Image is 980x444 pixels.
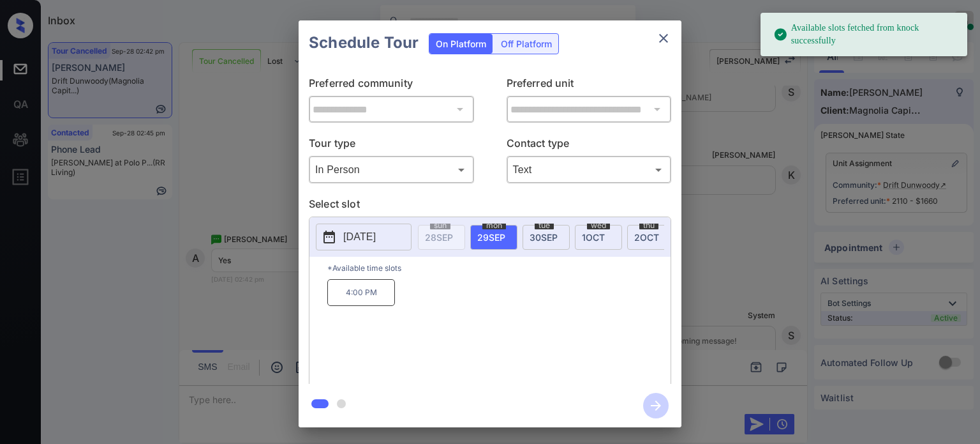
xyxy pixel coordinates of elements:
[510,159,669,180] div: Text
[773,17,957,52] div: Available slots fetched from knock successfully
[635,389,676,422] button: btn-next
[634,232,659,243] span: 2 OCT
[477,232,505,243] span: 29 SEP
[535,222,554,229] span: tue
[507,75,672,96] p: Preferred unit
[627,225,674,250] div: date-select
[587,222,610,229] span: wed
[651,26,676,51] button: close
[312,159,471,180] div: In Person
[309,75,474,96] p: Preferred community
[582,232,605,243] span: 1 OCT
[470,225,517,250] div: date-select
[494,34,558,54] div: Off Platform
[316,224,412,250] button: [DATE]
[327,279,395,306] p: 4:00 PM
[639,222,658,229] span: thu
[343,229,376,245] p: [DATE]
[530,232,558,243] span: 30 SEP
[309,135,474,156] p: Tour type
[299,20,429,65] h2: Schedule Tour
[309,196,671,217] p: Select slot
[482,222,506,229] span: mon
[575,225,622,250] div: date-select
[507,135,672,156] p: Contact type
[523,225,570,250] div: date-select
[327,257,671,279] p: *Available time slots
[429,34,493,54] div: On Platform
